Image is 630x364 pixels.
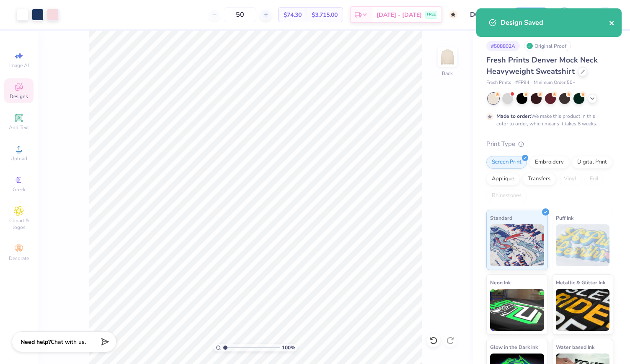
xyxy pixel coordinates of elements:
[442,70,453,77] div: Back
[609,18,615,28] button: close
[556,224,610,266] img: Puff Ink
[13,186,26,193] span: Greek
[558,173,582,185] div: Vinyl
[282,344,295,351] span: 100 %
[529,156,569,169] div: Embroidery
[556,213,573,222] span: Puff Ink
[10,155,27,162] span: Upload
[464,6,505,23] input: Untitled Design
[427,12,436,18] span: FREE
[486,173,520,185] div: Applique
[9,124,29,131] span: Add Text
[486,139,613,149] div: Print Type
[490,224,544,266] img: Standard
[556,343,594,351] span: Water based Ink
[9,255,29,262] span: Decorate
[486,190,527,202] div: Rhinestones
[4,217,34,231] span: Clipart & logos
[490,213,512,222] span: Standard
[490,343,538,351] span: Glow in the Dark Ink
[486,156,527,169] div: Screen Print
[490,278,511,287] span: Neon Ink
[486,55,598,76] span: Fresh Prints Denver Mock Neck Heavyweight Sweatshirt
[377,10,422,19] span: [DATE] - [DATE]
[572,156,612,169] div: Digital Print
[486,79,511,86] span: Fresh Prints
[515,79,529,86] span: # FP94
[10,93,28,100] span: Designs
[51,338,86,346] span: Chat with us.
[496,112,599,127] div: We make this product in this color to order, which means it takes 8 weeks.
[501,18,609,28] div: Design Saved
[486,41,520,51] div: # 508802A
[556,289,610,331] img: Metallic & Glitter Ink
[224,7,256,22] input: – –
[496,113,531,120] strong: Made to order:
[556,278,605,287] span: Metallic & Glitter Ink
[21,338,51,346] strong: Need help?
[490,289,544,331] img: Neon Ink
[584,173,604,185] div: Foil
[439,49,456,65] img: Back
[9,62,29,69] span: Image AI
[284,10,302,19] span: $74.30
[534,79,576,86] span: Minimum Order: 50 +
[312,10,338,19] span: $3,715.00
[524,41,571,51] div: Original Proof
[522,173,556,185] div: Transfers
